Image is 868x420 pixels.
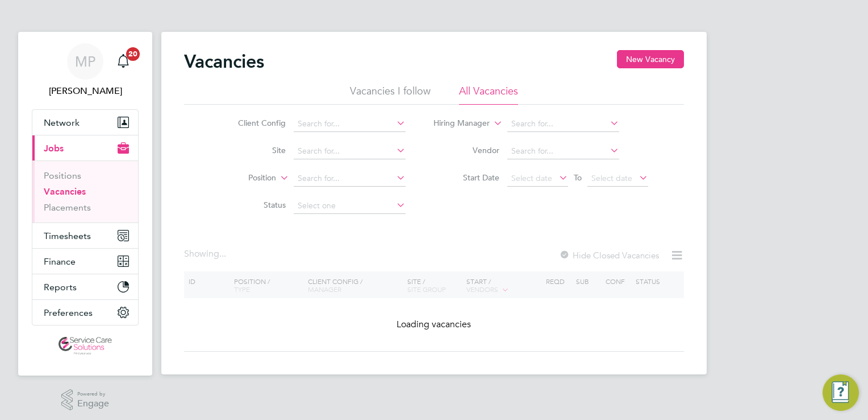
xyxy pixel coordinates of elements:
[32,160,138,223] div: Jobs
[350,84,431,105] li: Vacancies I follow
[220,200,286,210] label: Status
[570,170,585,185] span: To
[220,118,286,128] label: Client Config
[44,282,77,293] span: Reports
[459,84,518,105] li: All Vacancies
[18,32,152,376] nav: Main navigation
[44,307,93,318] span: Preferences
[112,43,135,80] a: 20
[32,274,138,299] button: Reports
[32,300,138,325] button: Preferences
[184,50,264,73] h2: Vacancies
[126,47,140,61] span: 20
[294,171,406,187] input: Search for...
[32,43,139,98] a: MP[PERSON_NAME]
[511,173,552,183] span: Select date
[294,143,406,159] input: Search for...
[559,250,659,261] label: Hide Closed Vacancies
[507,143,619,159] input: Search for...
[44,230,91,241] span: Timesheets
[507,116,619,132] input: Search for...
[77,389,109,399] span: Powered by
[184,248,228,260] div: Showing
[220,145,286,155] label: Site
[32,249,138,274] button: Finance
[434,145,499,155] label: Vendor
[44,143,64,154] span: Jobs
[424,118,490,129] label: Hiring Manager
[77,399,109,409] span: Engage
[32,84,139,98] span: Michael Potts
[32,337,139,355] a: Go to home page
[294,116,406,132] input: Search for...
[211,172,276,184] label: Position
[44,256,76,267] span: Finance
[75,54,95,69] span: MP
[44,117,80,128] span: Network
[44,170,81,181] a: Positions
[32,110,138,135] button: Network
[32,223,138,248] button: Timesheets
[44,186,86,197] a: Vacancies
[32,135,138,160] button: Jobs
[434,172,499,183] label: Start Date
[44,202,91,213] a: Placements
[294,198,406,214] input: Select one
[823,374,859,411] button: Engage Resource Center
[59,337,112,355] img: servicecare-logo-retina.png
[219,248,226,260] span: ...
[61,389,110,411] a: Powered byEngage
[617,50,684,68] button: New Vacancy
[591,173,632,183] span: Select date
